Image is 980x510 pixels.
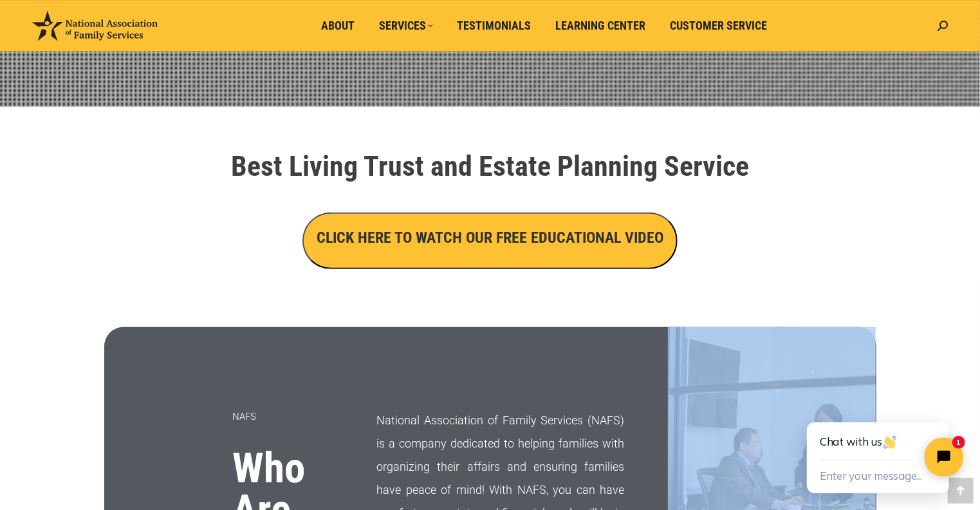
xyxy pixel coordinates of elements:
a: Learning Center [547,14,655,38]
span: Learning Center [556,19,646,33]
span: Customer Service [670,19,768,33]
p: NAFS [233,405,345,428]
img: National Association of Family Services [32,11,158,41]
a: Testimonials [448,14,541,38]
span: Services [380,19,433,33]
a: CLICK HERE TO WATCH OUR FREE EDUCATIONAL VIDEO [302,232,678,245]
h1: Best Living Trust and Estate Planning Service [130,152,851,180]
span: About [322,19,355,33]
span: Testimonials [458,19,532,33]
iframe: Tidio Chat [778,381,980,510]
a: About [313,14,364,38]
h3: CLICK HERE TO WATCH OUR FREE EDUCATIONAL VIDEO [317,227,663,249]
button: CLICK HERE TO WATCH OUR FREE EDUCATIONAL VIDEO [302,212,678,269]
a: Customer Service [661,14,777,38]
